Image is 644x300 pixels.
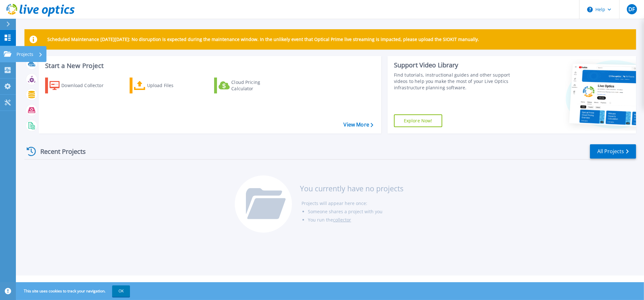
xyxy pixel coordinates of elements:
[147,79,198,92] div: Upload Files
[628,7,635,12] span: DF
[214,78,285,93] a: Cloud Pricing Calculator
[61,79,112,92] div: Download Collector
[45,78,116,93] a: Download Collector
[300,185,403,192] h3: You currently have no projects
[302,199,403,208] li: Projects will appear here once:
[24,144,94,159] div: Recent Projects
[231,79,282,92] div: Cloud Pricing Calculator
[308,208,403,216] li: Someone shares a project with you
[45,62,373,69] h3: Start a New Project
[112,285,130,297] button: OK
[394,72,521,91] div: Find tutorials, instructional guides and other support videos to help you make the most of your L...
[394,61,521,69] div: Support Video Library
[17,285,130,297] span: This site uses cookies to track your navigation.
[130,78,200,93] a: Upload Files
[47,37,479,42] p: Scheduled Maintenance [DATE][DATE]: No disruption is expected during the maintenance window. In t...
[308,216,403,224] li: You run the
[394,114,442,127] a: Explore Now!
[590,144,636,159] a: All Projects
[333,217,351,223] a: collector
[17,46,33,63] p: Projects
[344,122,373,128] a: View More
